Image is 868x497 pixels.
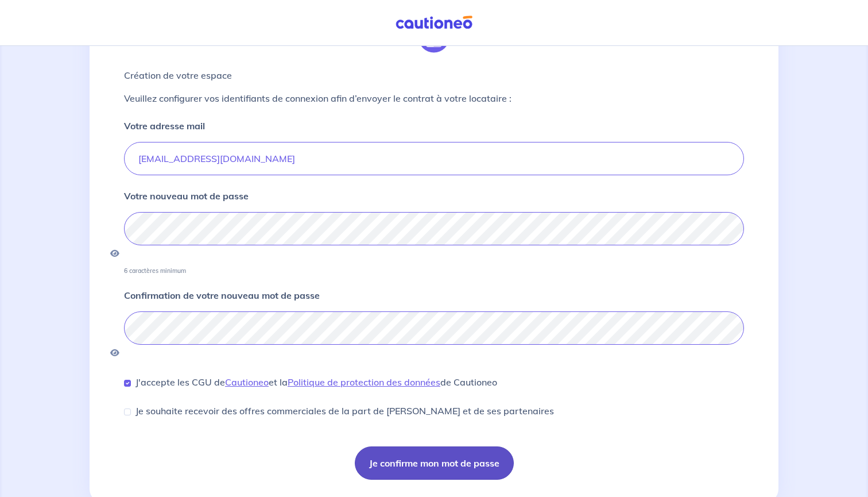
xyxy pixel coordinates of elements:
[124,189,249,203] p: Votre nouveau mot de passe
[124,267,186,275] p: 6 caractères minimum
[135,375,497,389] p: J'accepte les CGU de et la de Cautioneo
[135,404,554,418] p: Je souhaite recevoir des offres commerciales de la part de [PERSON_NAME] et de ses partenaires
[391,16,477,30] img: Cautioneo
[124,119,205,133] p: Votre adresse mail
[288,376,440,388] a: Politique de protection des données
[124,68,744,82] p: Création de votre espace
[225,376,269,388] a: Cautioneo
[355,446,514,480] button: Je confirme mon mot de passe
[124,288,320,302] p: Confirmation de votre nouveau mot de passe
[124,142,744,175] input: email.placeholder
[124,91,744,105] p: Veuillez configurer vos identifiants de connexion afin d’envoyer le contrat à votre locataire :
